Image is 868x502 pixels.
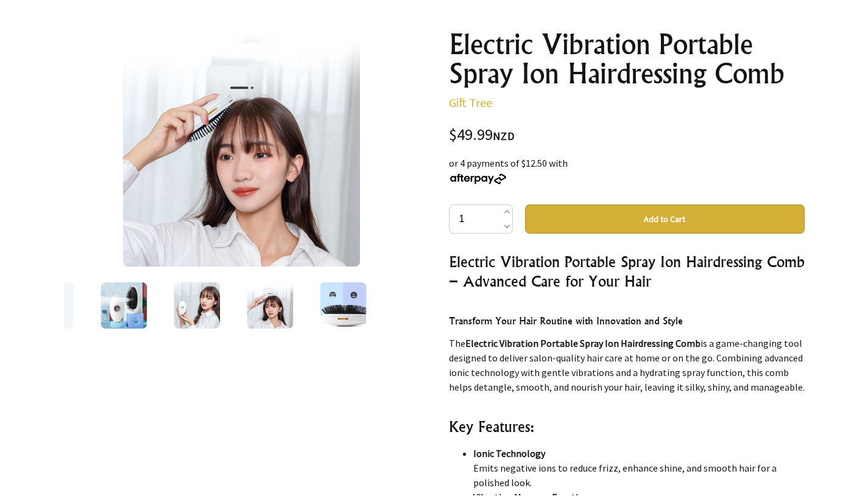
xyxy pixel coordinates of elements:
img: Electric Vibration Portable Spray Ion Hairdressing Comb [247,282,293,329]
a: Gift Tree [449,95,492,110]
button: Add to Cart [525,204,805,234]
img: Afterpay [449,173,507,184]
img: Electric Vibration Portable Spray Ion Hairdressing Comb [123,30,360,267]
img: Electric Vibration Portable Spray Ion Hairdressing Comb [27,282,74,329]
h4: Transform Your Hair Routine with Innovation and Style [449,313,805,329]
li: Emits negative ions to reduce frizz, enhance shine, and smooth hair for a polished look. [473,446,805,490]
img: Electric Vibration Portable Spray Ion Hairdressing Comb [101,282,147,329]
div: $49.99 [449,127,805,144]
img: Electric Vibration Portable Spray Ion Hairdressing Comb [174,282,220,329]
strong: Ionic Technology [473,447,545,459]
h1: Electric Vibration Portable Spray Ion Hairdressing Comb [449,30,805,88]
h3: Key Features: [449,417,805,436]
span: NZD [493,129,515,143]
h3: Electric Vibration Portable Spray Ion Hairdressing Comb – Advanced Care for Your Hair [449,252,805,291]
strong: Electric Vibration Portable Spray Ion Hairdressing Comb [465,337,700,349]
div: or 4 payments of $12.50 with [449,156,805,185]
p: The is a game-changing tool designed to deliver salon-quality hair care at home or on the go. Com... [449,336,805,394]
img: Electric Vibration Portable Spray Ion Hairdressing Comb [320,282,366,329]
